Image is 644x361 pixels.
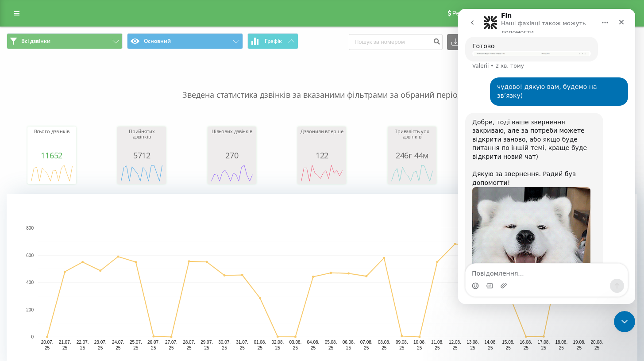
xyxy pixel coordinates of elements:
[186,346,192,350] text: 25
[62,346,68,350] text: 25
[31,334,34,339] text: 0
[555,340,567,345] text: 18.08.
[7,72,637,101] p: Зведена статистика дзвінків за вказаними фільтрами за обраний період
[311,346,316,350] text: 25
[537,340,550,345] text: 17.08.
[116,346,121,350] text: 25
[559,346,564,350] text: 25
[591,340,603,345] text: 20.08.
[300,151,344,160] div: 122
[45,346,50,350] text: 25
[42,273,49,280] button: Завантажити вкладений файл
[120,160,164,186] svg: A chart.
[458,9,635,304] iframe: Intercom live chat
[360,340,373,345] text: 07.08.
[594,346,600,350] text: 25
[204,346,210,350] text: 25
[147,340,160,345] text: 26.07.
[30,129,74,151] div: Всього дзвінків
[614,311,635,332] iframe: Intercom live chat
[14,273,21,280] button: Вибір емодзі
[98,346,103,350] text: 25
[7,33,123,49] button: Всі дзвінки
[541,346,547,350] text: 25
[59,340,71,345] text: 21.07.
[26,307,34,312] text: 200
[201,340,213,345] text: 29.07.
[210,129,254,151] div: Цільових дзвінків
[431,340,443,345] text: 11.08.
[30,160,74,186] svg: A chart.
[577,346,582,350] text: 25
[506,346,511,350] text: 25
[236,340,248,345] text: 31.07.
[120,129,164,151] div: Прийнятих дзвінків
[346,346,351,350] text: 25
[41,340,54,345] text: 20.07.
[254,340,266,345] text: 01.08.
[413,340,426,345] text: 10.08.
[210,160,254,186] svg: A chart.
[452,346,458,350] text: 25
[265,38,282,44] span: Графік
[183,340,195,345] text: 28.07.
[328,346,334,350] text: 25
[130,340,142,345] text: 25.07.
[218,340,231,345] text: 30.07.
[7,104,170,322] div: Valerii каже…
[26,226,34,230] text: 800
[8,255,170,270] textarea: Повідомлення...
[502,340,514,345] text: 15.08.
[271,340,284,345] text: 02.08.
[80,346,85,350] text: 25
[364,346,369,350] text: 25
[7,104,145,302] div: Добре, тоді ваше звернення закриваю, але за потреби можете відкрити заново, або якщо буде питання...
[484,340,497,345] text: 14.08.
[169,346,174,350] text: 25
[390,151,434,160] div: 246г 44м
[21,38,50,45] span: Всі дзвінки
[390,160,434,186] svg: A chart.
[289,340,302,345] text: 03.08.
[488,346,494,350] text: 25
[470,346,475,350] text: 25
[26,253,34,258] text: 600
[112,340,124,345] text: 24.07.
[133,346,139,350] text: 25
[452,10,517,17] span: Реферальна програма
[127,33,243,49] button: Основний
[349,34,443,50] input: Пошук за номером
[449,340,461,345] text: 12.08.
[77,340,89,345] text: 22.07.
[258,346,263,350] text: 25
[300,160,344,186] svg: A chart.
[210,151,254,160] div: 270
[378,340,390,345] text: 08.08.
[524,346,529,350] text: 25
[520,340,532,345] text: 16.08.
[26,280,34,285] text: 400
[94,340,107,345] text: 23.07.
[300,129,344,151] div: Дзвонили вперше
[343,340,355,345] text: 06.08.
[120,151,164,160] div: 5712
[447,34,495,50] button: Експорт
[152,270,166,284] button: Надіслати повідомлення…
